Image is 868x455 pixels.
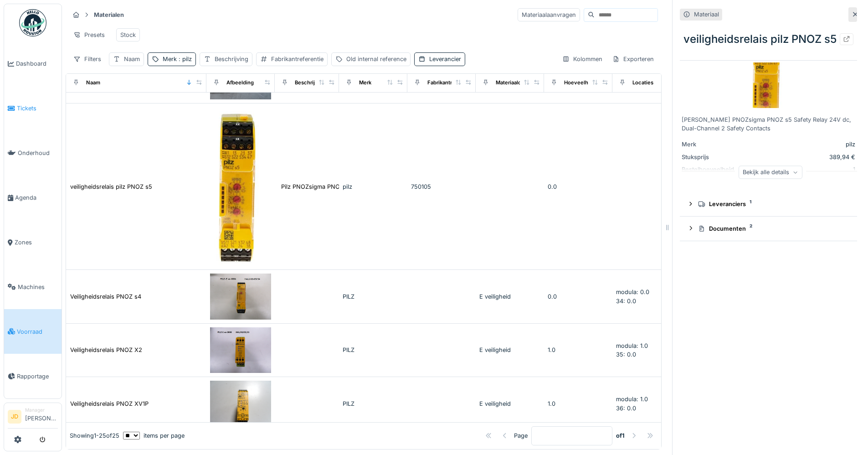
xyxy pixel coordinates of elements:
div: Filters [69,52,105,66]
a: Dashboard [4,41,62,86]
div: PILZ [343,346,404,354]
div: Leveranciers [698,200,846,208]
div: veiligheidsrelais pilz PNOZ s5 [70,182,152,191]
div: pilz [754,140,855,149]
div: E veiligheid [479,399,540,408]
div: E veiligheid [479,292,540,301]
div: 389,94 € [754,153,855,161]
div: Pilz PNOZsigma PNOZ s5 Safety Relay 24V dc, Dua... [281,182,430,191]
span: 35: 0.0 [616,351,636,358]
div: Exporteren [608,52,658,66]
div: items per page [123,431,185,440]
li: JD [8,410,21,424]
span: Rapportage [17,372,58,381]
span: Onderhoud [18,149,58,157]
span: Machines [18,283,58,291]
summary: Documenten2 [683,220,853,237]
img: veiligheidsrelais pilz PNOZ s5 [746,62,791,108]
div: Bekijk alle details [739,165,802,179]
div: pilz [343,182,404,191]
div: Merk [163,55,192,63]
div: Fabrikantreferentie [271,55,324,63]
div: PILZ [343,292,404,301]
img: Veiligheidsrelais PNOZ XV1P [210,381,271,427]
span: Zones [15,238,58,247]
a: Zones [4,220,62,265]
div: Kolommen [558,52,606,66]
span: : pilz [177,56,192,62]
div: Afbeelding [226,79,254,87]
div: PILZ [343,399,404,408]
div: [PERSON_NAME] PNOZsigma PNOZ s5 Safety Relay 24V dc, Dual-Channel 2 Safety Contacts [682,115,855,133]
div: 1.0 [548,346,609,354]
div: Materiaal [694,10,719,19]
a: Agenda [4,176,62,220]
div: Stuksprijs [682,153,750,161]
div: Presets [69,28,109,41]
strong: Materialen [90,10,128,19]
img: veiligheidsrelais pilz PNOZ s5 [210,107,271,266]
a: Tickets [4,86,62,131]
div: Materiaalcategorie [496,79,542,87]
li: [PERSON_NAME] [25,407,58,426]
div: Fabrikantreferentie [427,79,475,87]
a: Machines [4,265,62,310]
img: Veiligheidsrelais PNOZ s4 [210,274,271,320]
div: Veiligheidsrelais PNOZ s4 [70,292,141,301]
div: 750105 [411,182,472,191]
span: Dashboard [16,59,58,68]
span: modula: 1.0 [616,396,648,403]
div: E veiligheid [479,346,540,354]
div: 0.0 [548,292,609,301]
span: 34: 0.0 [616,298,636,305]
div: Manager [25,407,58,414]
div: Page [514,431,528,440]
a: JD Manager[PERSON_NAME] [8,407,58,429]
div: Materiaalaanvragen [518,8,580,21]
div: Hoeveelheid [564,79,596,87]
div: Veiligheidsrelais PNOZ XV1P [70,399,149,408]
div: Locaties [632,79,653,87]
span: modula: 1.0 [616,342,648,349]
span: 36: 0.0 [616,405,636,412]
span: modula: 0.0 [616,289,649,295]
div: Documenten [698,224,846,233]
a: Voorraad [4,309,62,354]
img: Veiligheidsrelais PNOZ X2 [210,327,271,373]
div: Naam [124,55,140,63]
div: Old internal reference [346,55,406,63]
div: 1.0 [548,399,609,408]
div: 0.0 [548,182,609,191]
div: Showing 1 - 25 of 25 [70,431,119,440]
div: Beschrijving [215,55,248,63]
span: Agenda [15,193,58,202]
span: Tickets [17,104,58,113]
a: Rapportage [4,354,62,398]
img: Badge_color-CXgf-gQk.svg [19,9,46,36]
summary: Leveranciers1 [683,196,853,212]
div: Merk [682,140,750,149]
div: Beschrijving [295,79,326,87]
div: Stock [120,31,136,39]
div: Leverancier [429,55,461,63]
a: Onderhoud [4,131,62,176]
span: Voorraad [17,327,58,336]
div: Naam [86,79,100,87]
strong: of 1 [616,431,625,440]
div: Merk [359,79,371,87]
div: veiligheidsrelais pilz PNOZ s5 [680,27,857,51]
div: Veiligheidsrelais PNOZ X2 [70,346,142,354]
